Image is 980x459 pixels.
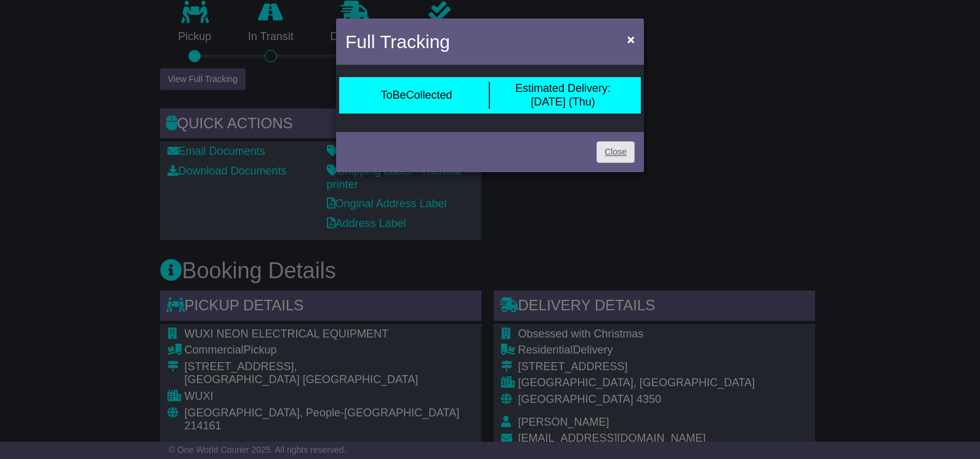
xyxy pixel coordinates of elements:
div: ToBeCollected [380,89,452,102]
button: Close [621,27,641,52]
span: × [627,32,635,46]
a: Close [596,141,635,163]
span: Estimated Delivery: [515,82,611,94]
h4: Full Tracking [345,28,450,56]
div: [DATE] (Thu) [515,82,611,109]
